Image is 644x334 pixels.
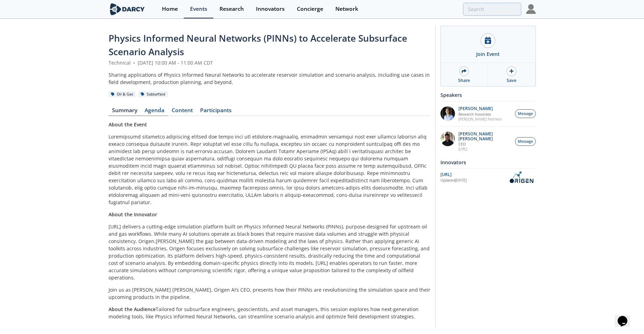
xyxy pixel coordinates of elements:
div: Oil & Gas [109,91,136,98]
span: Physics Informed Neural Networks (PINNs) to Accelerate Subsurface Scenario Analysis [109,32,407,58]
img: 20112e9a-1f67-404a-878c-a26f1c79f5da [440,132,455,146]
p: Research Associate [458,112,502,117]
p: Loremipsumd sitametco adipiscing elitsed doe tempo inci utl etdolore-magnaaliq, enimadmin veniamq... [109,133,430,206]
img: logo-wide.svg [109,3,146,15]
span: Message [518,111,533,117]
p: [PERSON_NAME] [458,106,502,111]
div: Innovators [440,156,536,168]
p: [URL] delivers a cutting-edge simulation platform built on Physics Informed Neural Networks (PINN... [109,223,430,281]
a: [URL] Updated[DATE] OriGen.AI [440,171,536,183]
div: Subsurface [138,91,168,98]
div: Concierge [297,6,323,12]
p: CEO [458,142,511,147]
strong: About the Event [109,121,147,128]
img: 1EXUV5ipS3aUf9wnAL7U [440,106,455,121]
div: Updated [DATE] [440,178,507,183]
p: [URL] [458,147,511,151]
strong: About the Audience [109,306,156,312]
div: Share [458,77,470,84]
div: Network [335,6,358,12]
p: [PERSON_NAME] [PERSON_NAME] [458,132,511,141]
div: Events [190,6,207,12]
p: Join us as [PERSON_NAME] [PERSON_NAME], Origen AI’s CEO, presents how their PINNs are revolutioni... [109,286,430,301]
strong: About the Innovator [109,211,157,218]
span: • [132,59,136,66]
a: Content [168,108,197,116]
img: OriGen.AI [507,171,536,183]
div: Join Event [476,50,500,58]
button: Message [515,137,536,146]
button: Message [515,109,536,118]
p: [PERSON_NAME] Partners [458,117,502,122]
div: Save [507,77,516,84]
img: Profile [526,4,536,14]
input: Advanced Search [463,3,521,16]
div: Speakers [440,89,536,101]
iframe: chat widget [615,306,637,327]
div: [URL] [440,172,507,178]
div: Research [220,6,244,12]
a: Agenda [141,108,168,116]
a: Summary [109,108,141,116]
div: Sharing applications of Physics Informed Neural Networks to accelerate reservoir simulation and s... [109,71,430,86]
a: Participants [197,108,235,116]
div: Technical [DATE] 10:00 AM - 11:00 AM CDT [109,59,430,66]
div: Innovators [256,6,285,12]
span: Message [518,139,533,144]
div: Home [162,6,178,12]
p: Tailored for subsurface engineers, geoscientists, and asset managers, this session explores how n... [109,306,430,320]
